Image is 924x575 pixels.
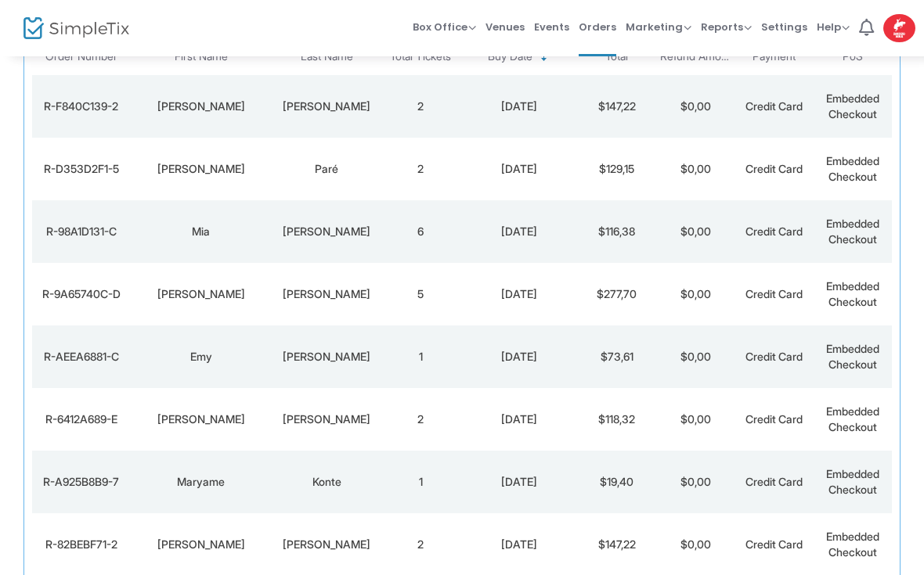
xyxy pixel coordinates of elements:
[276,224,377,239] div: Lapointe
[656,451,735,513] td: $0,00
[656,200,735,263] td: $0,00
[464,286,573,302] div: 2025-08-15
[485,7,525,47] span: Venues
[745,537,803,551] span: Credit Card
[578,263,656,325] td: $277,70
[276,537,377,552] div: Blier
[753,50,796,63] span: Payment
[656,38,735,75] th: Refund Amount
[134,537,267,552] div: Edith
[826,92,879,120] span: Embedded Checkout
[578,38,656,75] th: Total
[134,349,267,365] div: Emy
[134,161,267,177] div: Mélanie
[464,161,573,177] div: 2025-08-15
[761,7,807,47] span: Settings
[745,350,803,363] span: Credit Card
[36,224,126,239] div: R-98A1D131-C
[276,99,377,114] div: Fortin
[381,325,460,388] td: 1
[381,200,460,263] td: 6
[534,7,569,47] span: Events
[45,50,117,63] span: Order Number
[826,404,879,433] span: Embedded Checkout
[301,50,353,63] span: Last Name
[656,75,735,138] td: $0,00
[701,20,752,34] span: Reports
[134,224,267,239] div: Mia
[579,7,616,47] span: Orders
[36,474,126,490] div: R-A925B8B9-7
[656,138,735,200] td: $0,00
[36,99,126,114] div: R-F840C139-2
[745,225,803,238] span: Credit Card
[538,51,550,63] span: Sortable
[413,20,476,34] span: Box Office
[578,200,656,263] td: $116,38
[826,467,879,496] span: Embedded Checkout
[134,99,267,114] div: Laurence
[817,20,850,34] span: Help
[826,279,879,308] span: Embedded Checkout
[36,349,126,365] div: R-AEEA6881-C
[488,50,532,63] span: Buy Date
[745,162,803,175] span: Credit Card
[175,50,228,63] span: First Name
[134,411,267,427] div: Jessica
[134,286,267,302] div: Julie
[826,154,879,183] span: Embedded Checkout
[276,161,377,177] div: Paré
[745,287,803,300] span: Credit Card
[656,388,735,451] td: $0,00
[36,161,126,177] div: R-D353D2F1-5
[464,224,573,239] div: 2025-08-15
[276,349,377,365] div: Fournier
[464,349,573,365] div: 2025-08-15
[134,474,267,490] div: Maryame
[381,75,460,138] td: 2
[578,325,656,388] td: $73,61
[381,138,460,200] td: 2
[656,325,735,388] td: $0,00
[464,474,573,490] div: 2025-08-15
[381,451,460,513] td: 1
[826,342,879,371] span: Embedded Checkout
[578,138,656,200] td: $129,15
[826,217,879,246] span: Embedded Checkout
[826,530,879,559] span: Embedded Checkout
[464,411,573,427] div: 2025-08-15
[626,20,691,34] span: Marketing
[276,286,377,302] div: Hébert
[36,537,126,552] div: R-82BEBF71-2
[381,38,460,75] th: Total Tickets
[464,99,573,114] div: 2025-08-15
[36,411,126,427] div: R-6412A689-E
[578,451,656,513] td: $19,40
[578,75,656,138] td: $147,22
[745,475,803,488] span: Credit Card
[578,388,656,451] td: $118,32
[276,474,377,490] div: Konte
[381,388,460,451] td: 2
[656,263,735,325] td: $0,00
[745,412,803,426] span: Credit Card
[464,537,573,552] div: 2025-08-15
[745,99,803,113] span: Credit Card
[36,286,126,302] div: R-9A65740C-D
[276,411,377,427] div: Jacques
[843,50,863,63] span: PoS
[381,263,460,325] td: 5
